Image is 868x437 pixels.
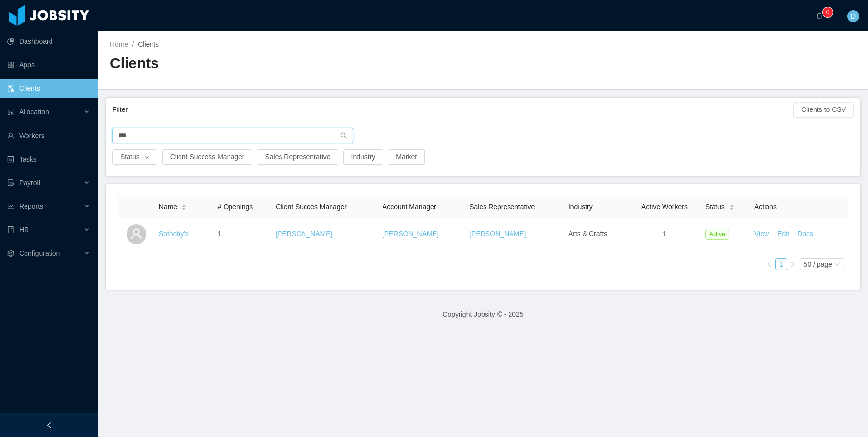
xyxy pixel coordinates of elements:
a: [PERSON_NAME] [469,230,526,238]
span: HR [19,226,29,234]
i: icon: caret-up [729,203,734,206]
footer: Copyright Jobsity © - 2025 [98,298,868,331]
button: Market [388,149,425,165]
i: icon: file-protect [7,179,14,186]
span: Industry [568,203,593,211]
li: Previous Page [764,258,775,270]
span: Payroll [19,179,40,187]
span: Allocation [19,108,49,116]
a: [PERSON_NAME] [383,230,439,238]
a: icon: profileTasks [7,149,90,169]
span: Arts & Crafts [568,230,607,238]
button: Clients to CSV [793,102,854,118]
a: Home [110,40,128,48]
span: 1 [218,230,222,238]
span: Clients [138,40,159,48]
i: icon: caret-down [729,207,734,210]
a: Sotheby's [159,230,189,238]
span: Status [705,202,725,212]
div: Sort [729,203,735,210]
sup: 0 [823,7,833,17]
i: icon: bell [816,12,823,19]
i: icon: caret-up [181,203,187,206]
span: Actions [754,203,777,211]
i: icon: setting [7,250,14,257]
a: icon: userWorkers [7,126,90,145]
a: [PERSON_NAME] [276,230,332,238]
a: Docs [797,230,813,238]
span: / [132,40,134,48]
button: Sales Representative [257,149,338,165]
li: Next Page [787,258,799,270]
span: # Openings [218,203,253,211]
a: icon: pie-chartDashboard [7,31,90,51]
button: Client Success Manager [162,149,253,165]
a: View [754,230,769,238]
span: Sales Representative [469,203,535,211]
div: 50 / page [804,259,832,270]
button: Industry [343,149,383,165]
i: icon: line-chart [7,203,14,210]
li: 1 [775,258,787,270]
a: icon: appstoreApps [7,55,90,75]
i: icon: search [340,132,347,139]
span: Reports [19,202,43,210]
div: Filter [112,101,793,119]
span: Client Succes Manager [276,203,347,211]
a: icon: auditClients [7,79,90,98]
span: Configuration [19,249,60,257]
i: icon: down [834,261,840,268]
a: 1 [776,259,787,270]
i: icon: user [130,228,142,240]
td: 1 [628,218,701,250]
span: Active [705,229,729,240]
div: Sort [181,203,187,210]
i: icon: solution [7,109,14,115]
span: D [851,10,856,22]
i: icon: right [790,261,796,267]
i: icon: caret-down [181,207,187,210]
span: Account Manager [383,203,436,211]
i: icon: left [766,261,772,267]
span: Active Workers [641,203,688,211]
a: Edit [777,230,789,238]
span: Name [159,202,177,212]
i: icon: book [7,226,14,233]
h2: Clients [110,54,483,74]
button: Statusicon: down [112,149,157,165]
